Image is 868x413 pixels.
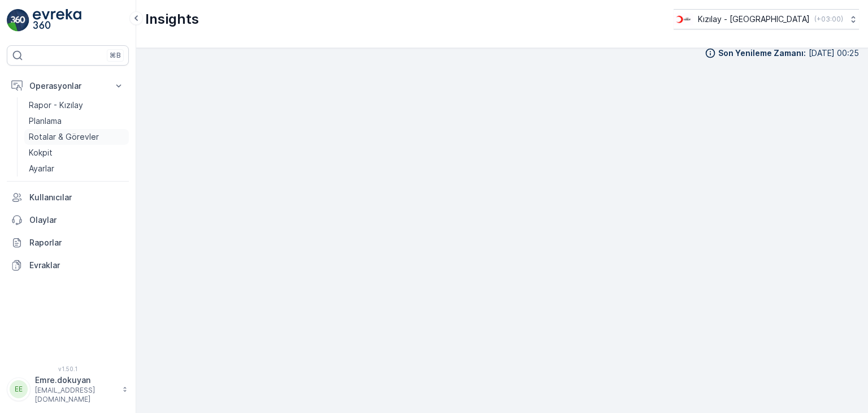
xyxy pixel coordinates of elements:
p: Kızılay - [GEOGRAPHIC_DATA] [698,14,810,25]
a: Evraklar [7,254,129,277]
img: logo_light-DOdMpM7g.png [33,9,81,32]
p: Planlama [29,115,62,127]
p: ( +03:00 ) [814,15,843,24]
p: Operasyonlar [29,80,106,92]
img: k%C4%B1z%C4%B1lay_D5CCths_t1JZB0k.png [674,13,693,25]
button: Operasyonlar [7,75,129,97]
a: Planlama [24,113,129,129]
p: Emre.dokuyan [35,375,116,386]
p: Son Yenileme Zamanı : [718,48,806,59]
p: Kokpit [29,147,53,158]
p: Rapor - Kızılay [29,100,83,111]
a: Raporlar [7,231,129,254]
p: Insights [145,10,199,28]
img: logo [7,9,29,32]
p: [DATE] 00:25 [809,48,859,59]
div: EE [10,380,28,398]
button: Kızılay - [GEOGRAPHIC_DATA](+03:00) [674,9,859,29]
p: Kullanıcılar [29,192,124,203]
p: ⌘B [110,51,121,60]
p: Olaylar [29,214,124,226]
p: Ayarlar [29,163,54,174]
a: Kullanıcılar [7,186,129,209]
button: EEEmre.dokuyan[EMAIL_ADDRESS][DOMAIN_NAME] [7,375,129,404]
p: Raporlar [29,237,124,248]
span: v 1.50.1 [7,365,129,372]
p: Evraklar [29,260,124,271]
a: Kokpit [24,145,129,161]
p: [EMAIL_ADDRESS][DOMAIN_NAME] [35,386,116,404]
a: Rotalar & Görevler [24,129,129,145]
a: Rapor - Kızılay [24,97,129,113]
a: Olaylar [7,209,129,231]
a: Ayarlar [24,161,129,177]
p: Rotalar & Görevler [29,131,99,143]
